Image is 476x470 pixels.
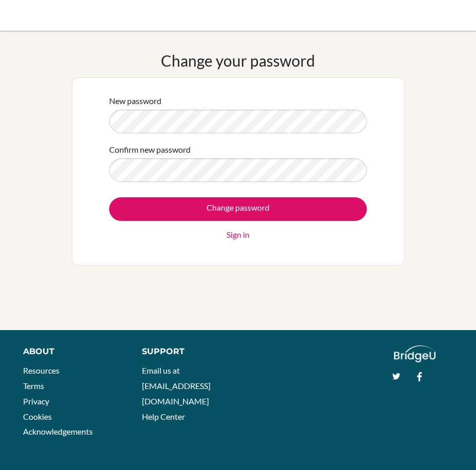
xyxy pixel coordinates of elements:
[23,381,44,391] a: Terms
[394,345,436,362] img: logo_white@2x-f4f0deed5e89b7ecb1c2cc34c3e3d731f90f0f143d5ea2071677605dd97b5244.png
[142,365,211,405] a: Email us at [EMAIL_ADDRESS][DOMAIN_NAME]
[23,412,52,421] a: Cookies
[23,426,93,436] a: Acknowledgements
[23,365,59,375] a: Resources
[109,197,367,221] input: Change password
[142,345,229,358] div: Support
[142,412,185,421] a: Help Center
[226,229,250,241] a: Sign in
[23,396,49,406] a: Privacy
[109,144,191,156] label: Confirm new password
[109,95,161,107] label: New password
[23,345,119,358] div: About
[161,51,315,70] h1: Change your password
